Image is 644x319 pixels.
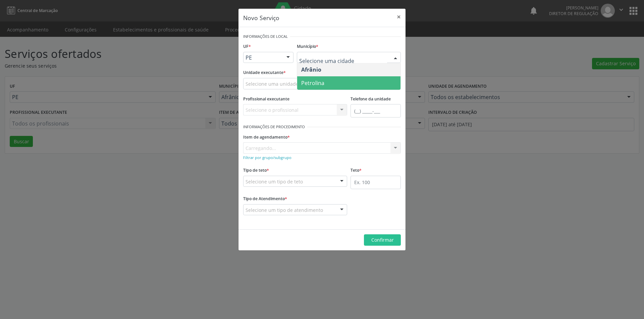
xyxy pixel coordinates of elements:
span: Selecione uma unidade [246,80,299,87]
button: Close [392,9,406,25]
small: Filtrar por grupo/subgrupo [243,155,291,160]
input: Selecione uma cidade [299,54,387,68]
span: Petrolina [301,79,324,87]
small: Informações de Procedimento [243,124,305,130]
span: Afrânio [301,66,321,73]
input: Ex. 100 [351,176,401,189]
label: Unidade executante [243,68,286,78]
label: Profissional executante [243,94,289,104]
button: Confirmar [364,234,401,246]
label: Tipo de teto [243,165,269,176]
span: Selecione um tipo de atendimento [246,207,323,214]
label: Telefone da unidade [351,94,391,104]
input: (__) _____-___ [351,104,401,117]
a: Filtrar por grupo/subgrupo [243,154,291,160]
span: PE [246,54,280,61]
small: Informações de Local [243,34,288,39]
label: UF [243,42,251,52]
h5: Novo Serviço [243,13,279,22]
label: Teto [351,165,362,176]
span: Selecione um tipo de teto [246,178,303,185]
label: Item de agendamento [243,132,290,142]
label: Tipo de Atendimento [243,194,287,204]
label: Município [297,42,318,52]
span: Confirmar [371,237,394,243]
